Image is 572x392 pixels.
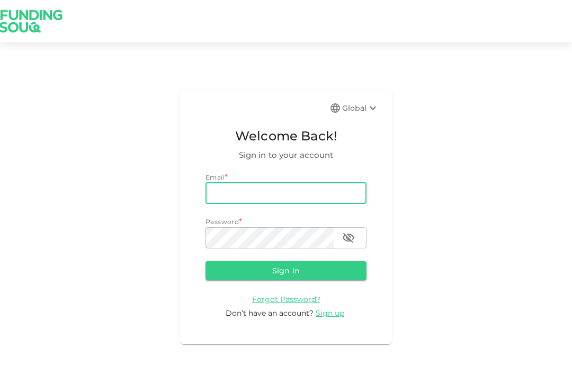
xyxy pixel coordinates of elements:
button: Sign in [205,261,367,280]
span: Don’t have an account? [226,308,314,318]
div: Global [342,102,379,114]
span: Password [205,218,239,226]
span: Sign in to your account [205,149,367,162]
span: Forgot Password? [252,295,320,304]
span: Sign up [316,308,344,318]
span: Welcome Back! [205,126,367,146]
a: Forgot Password? [252,294,320,304]
span: Email [205,173,225,181]
input: password [205,227,334,248]
input: email [205,183,367,204]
